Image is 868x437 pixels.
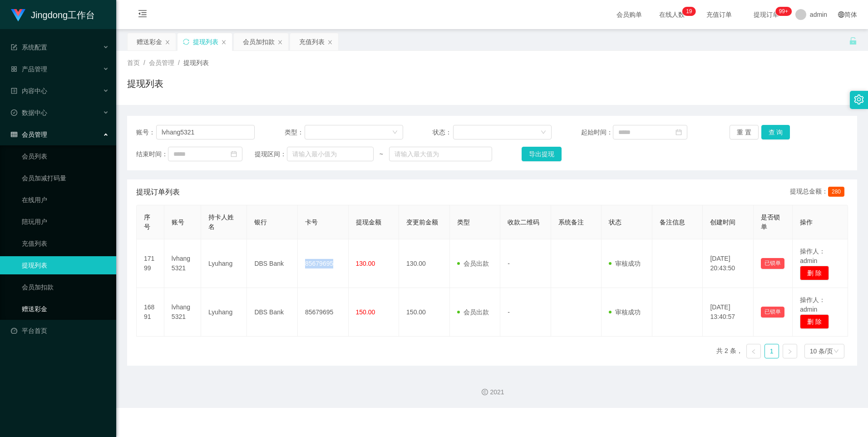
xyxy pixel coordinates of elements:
a: 图标: dashboard平台首页 [11,322,109,340]
a: 会员加减打码量 [22,169,109,187]
button: 删 除 [800,314,829,329]
span: 类型 [457,218,470,226]
span: - [508,308,510,316]
span: 首页 [127,59,140,66]
a: 会员列表 [22,147,109,165]
td: lvhang5321 [164,288,201,337]
td: [DATE] 20:43:50 [703,239,754,288]
i: 图标: copyright [482,389,488,395]
span: 审核成功 [609,308,641,316]
div: 提现总金额： [790,187,848,198]
i: 图标: form [11,44,17,50]
span: 产品管理 [11,65,47,73]
a: 1 [765,344,779,358]
button: 导出提现 [522,147,562,161]
span: 卡号 [305,218,318,226]
sup: 964 [775,7,792,16]
span: 备注信息 [660,218,685,226]
h1: Jingdong工作台 [31,0,95,30]
span: 提现列表 [183,59,209,66]
i: 图标: menu-fold [127,0,158,30]
sup: 19 [682,7,695,16]
i: 图标: down [541,129,546,136]
span: 提现金额 [356,218,381,226]
i: 图标: profile [11,88,17,94]
td: 150.00 [399,288,450,337]
td: Lyuhang [201,239,247,288]
span: 280 [828,187,844,197]
span: 会员出款 [457,308,489,316]
input: 请输入最小值为 [287,147,374,161]
div: 充值列表 [299,33,325,50]
i: 图标: table [11,131,17,138]
span: / [178,59,180,66]
span: 起始时间： [581,128,613,137]
i: 图标: global [838,11,844,18]
i: 图标: down [392,129,398,136]
div: 提现列表 [193,33,218,50]
a: 陪玩用户 [22,213,109,231]
td: 85679695 [298,239,349,288]
span: 会员管理 [11,131,47,138]
td: 130.00 [399,239,450,288]
td: DBS Bank [247,288,298,337]
div: 赠送彩金 [137,33,162,50]
button: 删 除 [800,266,829,280]
i: 图标: close [221,40,227,45]
a: 提现列表 [22,256,109,274]
td: 85679695 [298,288,349,337]
span: 操作人：admin [800,248,825,264]
i: 图标: calendar [231,151,237,157]
td: [DATE] 13:40:57 [703,288,754,337]
i: 图标: left [751,349,756,354]
i: 图标: calendar [676,129,682,135]
img: logo.9652507e.png [11,9,25,22]
div: 会员加扣款 [243,33,275,50]
a: 赠送彩金 [22,300,109,318]
p: 9 [689,7,692,16]
span: 会员管理 [149,59,174,66]
span: ~ [374,149,389,159]
span: 130.00 [356,260,375,267]
i: 图标: close [327,40,333,45]
span: 操作人：admin [800,296,825,313]
input: 请输入最大值为 [389,147,492,161]
h1: 提现列表 [127,77,163,90]
li: 下一页 [783,344,797,358]
li: 1 [764,344,779,358]
i: 图标: unlock [849,37,857,45]
a: 会员加扣款 [22,278,109,296]
span: 创建时间 [710,218,735,226]
p: 1 [686,7,689,16]
span: 会员出款 [457,260,489,267]
i: 图标: right [787,349,793,354]
i: 图标: appstore-o [11,66,17,72]
span: 在线人数 [655,11,689,18]
span: 账号： [136,128,156,137]
i: 图标: sync [183,39,189,45]
div: 2021 [123,387,861,397]
span: / [143,59,145,66]
span: 系统备注 [558,218,584,226]
button: 已锁单 [761,307,784,318]
span: 充值订单 [702,11,736,18]
span: 收款二维码 [508,218,539,226]
span: 内容中心 [11,87,47,94]
span: 操作 [800,218,813,226]
span: 状态 [609,218,621,226]
span: 是否锁单 [761,214,780,230]
span: 系统配置 [11,44,47,51]
li: 共 2 条， [716,344,743,358]
i: 图标: close [165,40,170,45]
span: 提现订单列表 [136,187,180,198]
span: 持卡人姓名 [208,214,234,230]
span: 类型： [285,128,305,137]
a: 充值列表 [22,234,109,253]
div: 10 条/页 [810,344,833,358]
td: 16891 [137,288,164,337]
td: Lyuhang [201,288,247,337]
td: DBS Bank [247,239,298,288]
span: 提现订单 [749,11,784,18]
span: 结束时间： [136,149,168,159]
button: 查 询 [761,125,790,139]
